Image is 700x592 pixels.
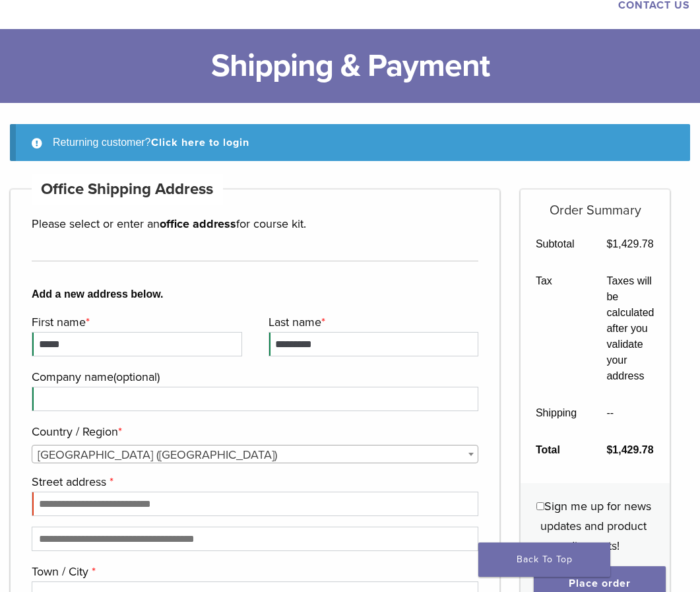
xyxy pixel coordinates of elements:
[606,407,614,418] span: --
[32,562,475,581] label: Town / City
[32,472,475,492] label: Street address
[540,499,651,553] span: Sign me up for news updates and product discounts!
[606,238,612,249] span: $
[606,444,612,455] span: $
[536,502,544,510] input: Sign me up for news updates and product discounts!
[521,226,592,263] th: Subtotal
[32,367,475,387] label: Company name
[32,174,223,205] h4: Office Shipping Address
[113,370,160,384] span: (optional)
[160,216,236,231] strong: office address
[521,432,592,469] th: Total
[151,136,249,149] a: Click here to login
[606,444,653,455] bdi: 1,429.78
[32,312,239,332] label: First name
[521,263,592,395] th: Tax
[521,395,592,432] th: Shipping
[32,445,478,464] span: United States (US)
[32,286,478,302] b: Add a new address below.
[32,445,478,463] span: Country / Region
[269,312,476,332] label: Last name
[592,263,670,395] td: Taxes will be calculated after you validate your address
[606,238,653,249] bdi: 1,429.78
[521,189,670,218] h5: Order Summary
[32,214,478,234] p: Please select or enter an for course kit.
[32,422,475,442] label: Country / Region
[10,124,690,161] div: Returning customer?
[478,543,610,577] a: Back To Top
